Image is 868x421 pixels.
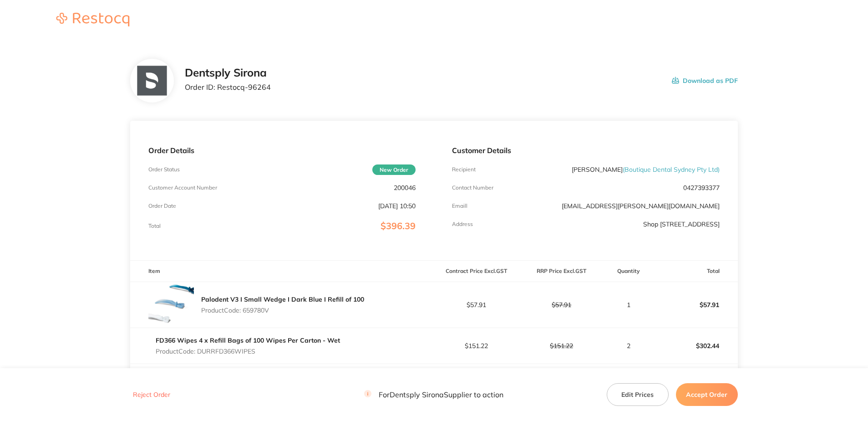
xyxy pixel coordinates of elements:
[434,261,519,282] th: Contract Price Excl. GST
[130,261,434,282] th: Item
[676,383,738,406] button: Accept Order
[452,221,473,227] p: Address
[623,165,720,174] span: ( Boutique Dental Sydney Pty Ltd )
[519,301,604,308] p: $57.91
[372,164,416,175] span: New Order
[519,261,604,282] th: RRP Price Excl. GST
[378,202,416,210] p: [DATE] 10:50
[394,184,416,191] p: 200046
[163,348,347,355] p: Product Code: DURRFD366WIPES
[148,185,217,191] p: Customer Account Number
[607,383,669,406] button: Edit Prices
[148,166,180,173] p: Order Status
[653,261,738,282] th: Total
[201,307,364,314] p: Product Code: 659780V
[452,166,476,173] p: Recipient
[604,301,652,308] p: 1
[47,13,138,28] a: Restocq logo
[653,294,737,316] p: $57.91
[653,335,737,357] p: $302.44
[434,301,518,308] p: $57.91
[452,185,493,191] p: Contact Number
[434,342,518,349] p: $151.22
[201,295,364,303] a: Palodent V3 I Small Wedge I Dark Blue I Refill of 100
[185,83,271,91] p: Order ID: Restocq- 96264
[562,202,720,210] a: [EMAIL_ADDRESS][PERSON_NAME][DOMAIN_NAME]
[452,146,719,154] p: Customer Details
[130,391,173,399] button: Reject Order
[137,66,167,96] img: NTllNzd2NQ
[452,203,467,209] p: Emaill
[148,146,416,154] p: Order Details
[672,67,738,95] button: Download as PDF
[364,390,503,399] p: For Dentsply Sirona Supplier to action
[604,261,653,282] th: Quantity
[381,220,416,231] span: $396.39
[130,364,434,391] td: Message: -
[148,282,194,328] img: c2J4OTg0Yg
[519,342,604,349] p: $151.22
[47,13,138,26] img: Restocq logo
[604,342,652,349] p: 2
[185,67,271,79] h2: Dentsply Sirona
[148,223,161,229] p: Total
[572,166,720,173] p: [PERSON_NAME]
[163,336,347,344] a: FD366 Wipes 4 x Refill Bags of 100 Wipes Per Carton - Wet
[148,203,176,209] p: Order Date
[683,184,720,191] p: 0427393377
[643,221,720,228] p: Shop [STREET_ADDRESS]
[148,342,156,349] img: Y3libWtmMw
